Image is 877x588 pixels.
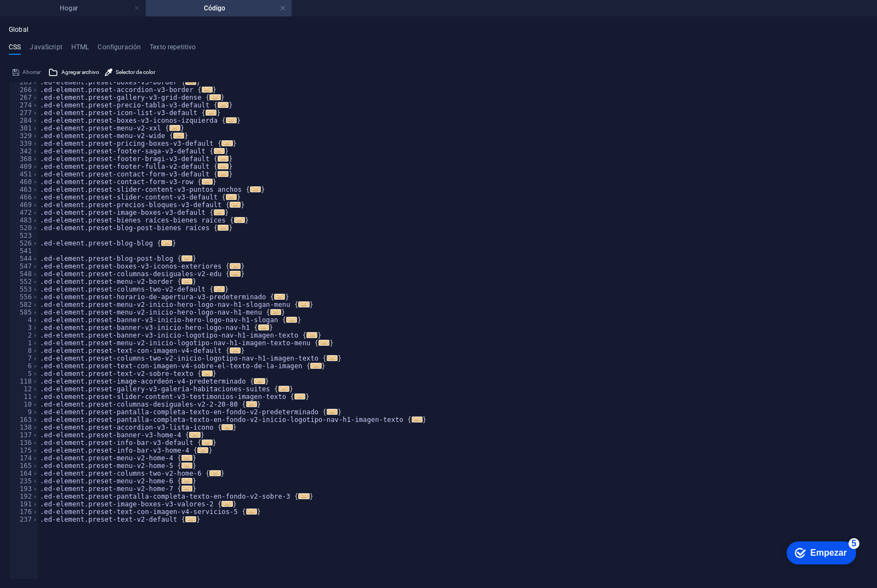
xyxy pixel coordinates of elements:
font: ... [218,172,230,180]
font: ... [299,494,311,502]
font: 7 [28,355,32,362]
font: Hogar [60,4,78,12]
font: 10 [24,401,32,408]
font: ... [206,111,218,118]
font: 409 [20,163,32,170]
font: 301 [20,124,32,132]
font: 483 [20,216,32,224]
font: ... [210,95,223,103]
font: 137 [20,431,32,439]
font: Configuración [98,43,141,51]
font: 265 [20,78,32,86]
div: Empezar Quedan 5 elementos, 0 % completado [19,5,89,28]
font: ... [190,433,202,441]
font: 472 [20,209,32,216]
font: 329 [20,132,32,140]
font: Agregar archivo [61,69,99,75]
font: ... [271,310,283,318]
font: 556 [20,293,32,301]
font: ... [259,326,271,333]
font: 11 [24,393,32,401]
font: 284 [20,117,32,124]
font: ... [186,517,198,525]
font: ... [214,149,226,157]
font: ... [214,210,226,218]
font: 463 [20,186,32,193]
font: ... [223,425,235,433]
font: 163 [20,416,32,424]
font: ... [327,356,339,364]
font: ... [255,379,267,387]
font: ... [182,487,194,494]
font: CSS [9,43,21,51]
font: 544 [20,255,32,262]
font: Código [204,4,225,12]
font: HTML [71,43,89,51]
font: 193 [20,485,32,493]
button: Agregar archivo [47,66,101,79]
font: 1 [28,339,32,347]
font: 9 [28,408,32,416]
font: ... [319,341,331,349]
font: 5 [84,3,89,12]
font: ... [299,302,311,310]
font: Global [9,26,29,33]
font: 274 [20,101,32,109]
font: 174 [20,454,32,462]
font: 118 [20,378,32,385]
font: 136 [20,439,32,447]
font: ... [226,195,238,203]
font: 460 [20,178,32,186]
font: ... [218,164,230,172]
font: ... [174,134,186,141]
font: ... [218,157,230,164]
font: 267 [20,94,32,101]
font: 237 [20,516,32,523]
font: ... [250,187,263,195]
font: 175 [20,447,32,454]
font: ... [327,410,339,418]
font: ... [275,295,287,302]
font: ... [202,180,214,187]
font: 5 [28,370,32,378]
button: Selector de color [103,66,157,79]
font: ... [235,218,247,226]
font: 548 [20,270,32,278]
font: 469 [20,201,32,209]
font: ... [210,471,223,479]
font: 585 [20,309,32,316]
font: ... [307,333,319,341]
font: JavaScript [30,43,62,51]
font: 368 [20,155,32,163]
font: ... [186,80,198,88]
font: ... [198,448,210,456]
font: 547 [20,262,32,270]
font: ... [182,456,194,464]
font: 165 [20,462,32,470]
font: 466 [20,193,32,201]
font: ... [247,402,259,410]
font: 192 [20,493,32,500]
font: ... [182,279,194,287]
font: 553 [20,286,32,293]
font: 6 [28,362,32,370]
font: 541 [20,247,32,255]
font: 582 [20,301,32,309]
font: 12 [24,385,32,393]
font: ... [287,318,299,326]
font: ... [202,372,214,379]
font: 526 [20,239,32,247]
font: 2 [28,332,32,339]
font: ... [247,510,259,517]
font: ... [311,364,323,372]
font: ... [223,141,235,149]
font: 3 [28,324,32,332]
font: ... [412,418,424,425]
font: 235 [20,477,32,485]
font: 552 [20,278,32,286]
font: ... [295,395,307,402]
font: ... [202,441,214,448]
font: ... [218,226,230,233]
font: 342 [20,147,32,155]
font: ... [230,203,242,210]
